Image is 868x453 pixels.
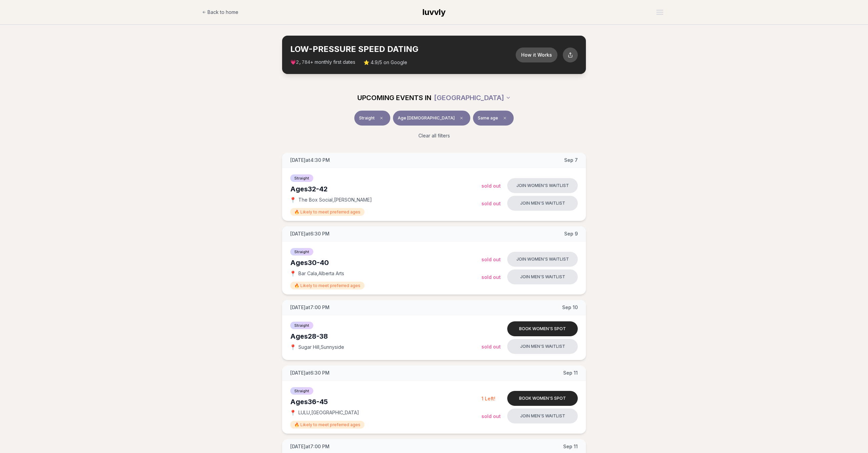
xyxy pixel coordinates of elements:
span: Sep 7 [564,157,578,164]
span: 📍 [290,410,296,415]
button: Age [DEMOGRAPHIC_DATA]Clear age [393,111,470,126]
span: LULU , [GEOGRAPHIC_DATA] [298,409,359,416]
span: [DATE] at 7:00 PM [290,443,330,450]
span: 1 Left! [481,396,495,401]
span: 📍 [290,344,296,350]
span: Sold Out [481,183,501,189]
span: Straight [290,322,313,329]
button: Join women's waitlist [507,252,578,267]
div: Ages 36-45 [290,397,481,407]
span: 🔥 Likely to meet preferred ages [290,208,364,216]
span: [DATE] at 4:30 PM [290,157,330,164]
span: Same age [478,115,498,121]
button: Book women's spot [507,321,578,336]
button: [GEOGRAPHIC_DATA] [434,90,511,105]
button: Join men's waitlist [507,196,578,211]
span: luvvly [422,7,446,17]
div: Ages 28-38 [290,332,481,341]
span: The Box Social , [PERSON_NAME] [298,196,372,203]
button: Join women's waitlist [507,178,578,193]
span: UPCOMING EVENTS IN [357,93,431,102]
button: Join men's waitlist [507,269,578,284]
span: Straight [290,174,313,182]
button: How it Works [516,48,557,62]
span: Back to home [208,9,238,16]
span: Clear event type filter [377,114,386,122]
button: Join men's waitlist [507,409,578,423]
span: Sold Out [481,413,501,419]
span: 2,784 [296,60,310,65]
a: Back to home [202,5,238,19]
span: Sep 9 [564,230,578,237]
button: Clear all filters [414,128,454,143]
span: Sold Out [481,344,501,350]
span: Sep 11 [563,443,578,450]
span: Straight [290,248,313,256]
h2: LOW-PRESSURE SPEED DATING [290,44,516,55]
div: Ages 30-40 [290,258,481,267]
span: Clear preference [501,114,509,122]
div: Ages 32-42 [290,184,481,194]
span: 📍 [290,271,296,276]
span: [DATE] at 6:30 PM [290,230,330,237]
a: luvvly [422,7,446,18]
span: Clear age [457,114,466,122]
span: Straight [359,115,375,121]
span: Sold Out [481,257,501,262]
span: ⭐ 4.9/5 on Google [363,59,407,66]
span: Sep 11 [563,370,578,376]
span: Age [DEMOGRAPHIC_DATA] [398,115,455,121]
span: Sugar Hill , Sunnyside [298,344,344,351]
span: 🔥 Likely to meet preferred ages [290,282,364,289]
span: [DATE] at 6:30 PM [290,370,330,376]
span: Sep 10 [562,304,578,311]
button: StraightClear event type filter [354,111,390,126]
span: 💗 + monthly first dates [290,59,355,66]
span: Bar Cala , Alberta Arts [298,270,344,277]
button: Book women's spot [507,391,578,406]
span: 📍 [290,197,296,203]
span: Sold Out [481,274,501,280]
button: Same ageClear preference [473,111,514,126]
span: [DATE] at 7:00 PM [290,304,330,311]
span: Sold Out [481,201,501,206]
span: 🔥 Likely to meet preferred ages [290,421,364,429]
button: Join men's waitlist [507,339,578,354]
button: Open menu [654,7,666,17]
span: Straight [290,387,313,395]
